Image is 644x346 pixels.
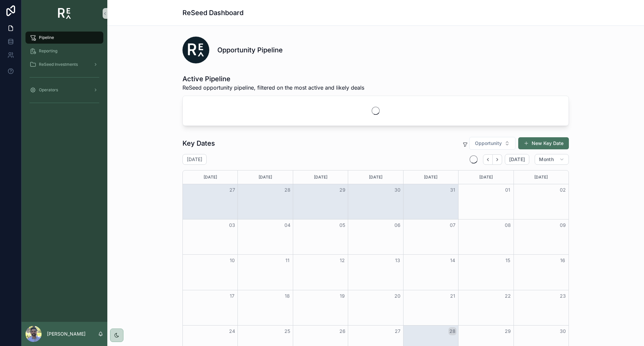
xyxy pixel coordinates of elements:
button: 20 [393,292,401,300]
button: 26 [338,327,346,335]
a: ReSeed Investments [25,58,103,70]
button: 24 [228,327,236,335]
button: 02 [559,186,567,194]
div: [DATE] [460,170,512,184]
button: 10 [228,256,236,264]
div: [DATE] [515,170,568,184]
button: 23 [559,292,567,300]
button: 29 [338,186,346,194]
button: 13 [393,256,401,264]
button: 15 [504,256,512,264]
div: [DATE] [184,170,236,184]
button: 06 [393,221,401,229]
span: [DATE] [509,156,525,162]
button: 28 [283,186,291,194]
h1: Active Pipeline [182,74,364,84]
button: 18 [283,292,291,300]
span: Opportunity [475,140,502,147]
button: 03 [228,221,236,229]
button: 22 [504,292,512,300]
img: App logo [58,8,71,19]
button: 28 [448,327,457,335]
button: 14 [448,256,457,264]
button: 31 [448,186,457,194]
h2: [DATE] [187,156,202,163]
button: 25 [283,327,291,335]
h1: ReSeed Dashboard [182,8,244,17]
button: 12 [338,256,346,264]
p: [PERSON_NAME] [47,331,86,337]
div: [DATE] [239,170,291,184]
span: ReSeed Investments [39,62,78,67]
button: 30 [393,186,401,194]
button: 04 [283,221,291,229]
button: 19 [338,292,346,300]
button: Back [483,154,493,165]
button: 17 [228,292,236,300]
button: 01 [504,186,512,194]
span: Month [539,156,554,162]
button: 07 [448,221,457,229]
div: [DATE] [405,170,457,184]
button: 16 [559,256,567,264]
button: 09 [559,221,567,229]
h1: Opportunity Pipeline [217,45,283,55]
div: scrollable content [21,27,107,117]
div: [DATE] [294,170,347,184]
a: Pipeline [25,32,103,44]
button: 11 [283,256,291,264]
a: Operators [25,84,103,96]
button: [DATE] [505,154,529,165]
button: 05 [338,221,346,229]
button: 21 [448,292,457,300]
button: 29 [504,327,512,335]
span: ReSeed opportunity pipeline, filtered on the most active and likely deals [182,84,364,92]
a: Reporting [25,45,103,57]
button: 27 [228,186,236,194]
button: 30 [559,327,567,335]
span: Operators [39,87,58,93]
button: 27 [393,327,401,335]
span: Pipeline [39,35,54,40]
button: Select Button [469,137,516,150]
button: 08 [504,221,512,229]
span: Reporting [39,48,57,54]
button: Next [493,154,502,165]
button: Month [535,154,569,165]
h1: Key Dates [182,139,215,148]
div: [DATE] [349,170,402,184]
button: New Key Date [518,137,569,149]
